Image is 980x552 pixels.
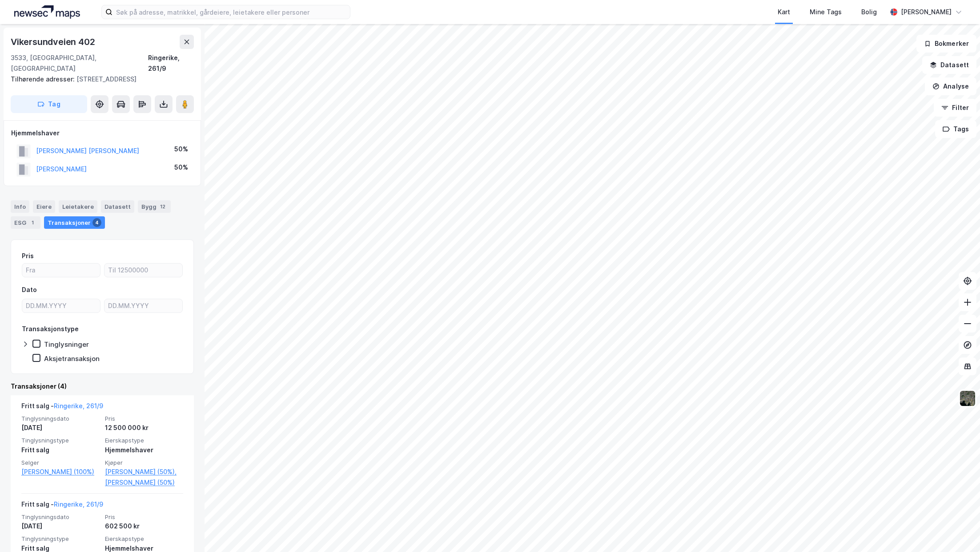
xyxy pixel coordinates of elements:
[148,53,194,74] div: Ringerike, 261/9
[22,284,37,295] div: Dato
[935,120,976,138] button: Tags
[105,459,183,467] span: Kjøper
[959,390,976,407] img: 9k=
[21,422,100,433] div: [DATE]
[174,144,188,154] div: 50%
[105,415,183,422] span: Pris
[105,513,183,521] span: Pris
[92,218,101,227] div: 4
[21,535,100,543] span: Tinglysningstype
[22,264,100,277] input: Fra
[105,445,183,455] div: Hjemmelshaver
[11,128,193,138] div: Hjemmelshaver
[21,401,103,415] div: Fritt salg -
[105,477,183,488] a: [PERSON_NAME] (50%)
[11,200,29,213] div: Info
[112,5,350,19] input: Søk på adresse, matrikkel, gårdeiere, leietakere eller personer
[22,251,34,261] div: Pris
[810,7,842,17] div: Mine Tags
[59,200,97,213] div: Leietakere
[11,381,194,392] div: Transaksjoner (4)
[21,521,100,532] div: [DATE]
[22,324,79,334] div: Transaksjonstype
[11,75,76,83] span: Tilhørende adresser:
[934,99,976,117] button: Filter
[21,445,100,455] div: Fritt salg
[14,5,80,19] img: logo.a4113a55bc3d86da70a041830d287a7e.svg
[54,402,103,410] a: Ringerike, 261/9
[922,56,976,74] button: Datasett
[925,77,976,95] button: Analyse
[11,53,148,74] div: 3533, [GEOGRAPHIC_DATA], [GEOGRAPHIC_DATA]
[105,467,183,477] a: [PERSON_NAME] (50%),
[105,521,183,532] div: 602 500 kr
[11,216,40,229] div: ESG
[861,7,877,17] div: Bolig
[138,200,171,213] div: Bygg
[21,513,100,521] span: Tinglysningsdato
[44,216,105,229] div: Transaksjoner
[11,74,187,85] div: [STREET_ADDRESS]
[21,437,100,444] span: Tinglysningstype
[778,7,790,17] div: Kart
[936,509,980,552] div: Kontrollprogram for chat
[104,299,182,313] input: DD.MM.YYYY
[44,340,89,349] div: Tinglysninger
[33,200,55,213] div: Eiere
[11,35,96,49] div: Vikersundveien 402
[21,467,100,477] a: [PERSON_NAME] (100%)
[101,200,134,213] div: Datasett
[11,95,87,113] button: Tag
[105,422,183,433] div: 12 500 000 kr
[28,218,37,227] div: 1
[22,299,100,313] input: DD.MM.YYYY
[21,499,103,513] div: Fritt salg -
[104,264,182,277] input: Til 12500000
[105,535,183,543] span: Eierskapstype
[916,35,976,53] button: Bokmerker
[21,415,100,422] span: Tinglysningsdato
[54,500,103,508] a: Ringerike, 261/9
[44,354,100,363] div: Aksjetransaksjon
[936,509,980,552] iframe: Chat Widget
[901,7,952,17] div: [PERSON_NAME]
[174,162,188,173] div: 50%
[105,437,183,444] span: Eierskapstype
[158,202,167,211] div: 12
[21,459,100,467] span: Selger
